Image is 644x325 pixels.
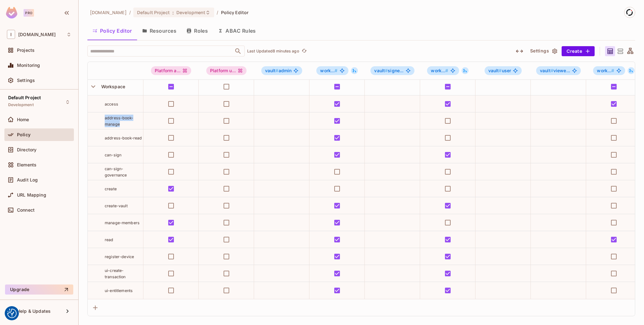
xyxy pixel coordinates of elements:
[562,46,595,56] button: Create
[17,63,40,68] span: Monitoring
[5,284,73,295] button: Upgrade
[335,68,337,73] span: #
[536,66,581,75] span: vault#viewer
[593,66,625,75] span: workspace#viewer
[301,47,308,55] button: refresh
[105,203,128,208] span: create-vault
[540,68,553,73] span: vault
[540,68,570,73] span: viewe...
[370,66,414,75] span: vault#signer
[299,47,308,55] span: Click to refresh data
[528,46,559,56] button: Settings
[316,66,348,75] span: workspace#admin
[611,68,614,73] span: #
[129,9,131,15] li: /
[265,68,279,73] span: vault
[172,10,174,15] span: :
[213,23,261,39] button: ABAC Rules
[597,68,614,73] span: work...
[105,237,114,242] span: read
[265,68,292,73] span: admin
[247,49,299,54] p: Last Updated 8 minutes ago
[17,147,36,152] span: Directory
[17,192,46,198] span: URL Mapping
[105,136,142,140] span: address-book-read
[217,9,218,15] li: /
[17,132,31,137] span: Policy
[105,102,118,106] span: access
[24,9,34,17] div: Pro
[90,9,127,15] span: the active workspace
[625,7,635,18] img: Ester Alvarez Feijoo
[7,309,17,318] img: Revisit consent button
[151,66,191,75] div: Platform a...
[105,153,121,157] span: can-sign
[445,68,448,73] span: #
[499,68,502,73] span: #
[105,288,133,293] span: ui-entitlements
[105,254,134,259] span: register-device
[8,95,41,100] span: Default Project
[374,68,403,73] span: signe...
[302,48,307,54] span: refresh
[431,68,448,73] span: work...
[488,68,511,73] span: user
[221,9,249,15] span: Policy Editor
[181,23,213,39] button: Roles
[7,30,15,39] span: I
[105,220,140,225] span: manage-members
[206,66,247,75] div: Platform u...
[427,66,459,75] span: workspace#signer
[105,268,126,279] span: ui-create-transaction
[17,78,35,83] span: Settings
[176,9,205,15] span: Development
[206,66,247,75] span: Platform user
[7,309,17,318] button: Consent Preferences
[105,116,133,127] span: address-book-manage
[17,309,51,314] span: Help & Updates
[275,68,278,73] span: #
[17,177,38,182] span: Audit Log
[99,84,125,89] span: Workspace
[385,68,388,73] span: #
[17,208,35,213] span: Connect
[234,47,242,56] button: Open
[18,32,56,37] span: Workspace: iofinnet.com
[488,68,502,73] span: vault
[151,66,191,75] span: Platform admin
[8,102,34,107] span: Development
[374,68,388,73] span: vault
[6,7,17,19] img: SReyMgAAAABJRU5ErkJggg==
[17,117,29,122] span: Home
[105,166,127,177] span: can-sign-governance
[17,162,36,167] span: Elements
[105,187,117,191] span: create
[17,48,35,53] span: Projects
[137,23,181,39] button: Resources
[551,68,553,73] span: #
[137,9,170,15] span: Default Project
[87,23,137,39] button: Policy Editor
[320,68,337,73] span: work...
